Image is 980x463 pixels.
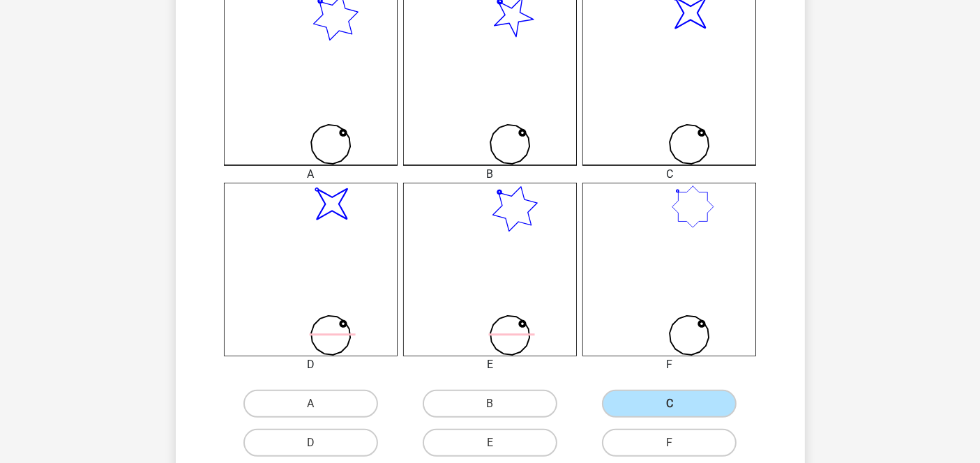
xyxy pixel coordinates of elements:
div: E [393,356,587,373]
div: F [572,356,767,373]
label: E [423,429,557,457]
div: D [213,356,408,373]
label: C [602,390,737,418]
label: F [602,429,737,457]
div: A [213,166,408,183]
div: C [572,166,767,183]
label: D [243,429,378,457]
label: B [423,390,557,418]
label: A [243,390,378,418]
div: B [393,166,587,183]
